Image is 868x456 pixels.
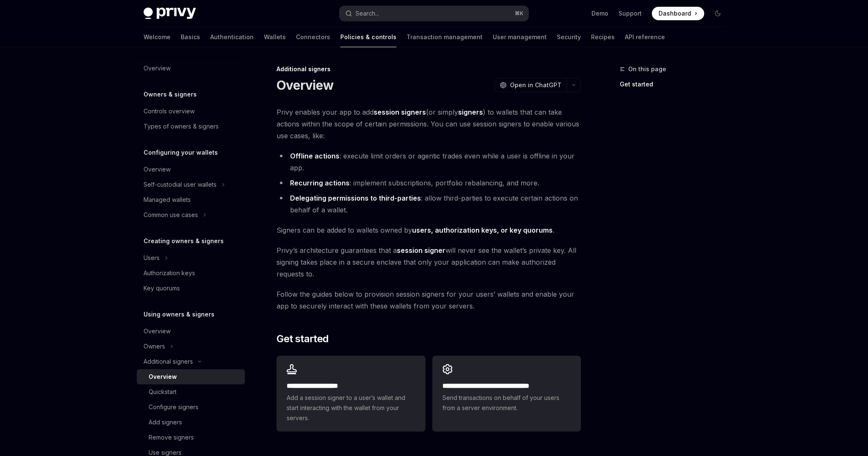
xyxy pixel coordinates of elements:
a: Managed wallets [137,192,245,207]
a: User management [493,27,547,47]
a: Policies & controls [340,27,396,47]
button: Toggle Owners section [137,339,245,354]
div: Self-custodial user wallets [144,180,217,190]
div: Remove signers [149,432,194,443]
span: ⌘ K [515,10,524,17]
li: : execute limit orders or agentic trades even while a user is offline in your app. [277,150,581,174]
div: Authorization keys [144,268,195,278]
button: Toggle Users section [137,250,245,266]
button: Open search [339,6,529,21]
button: Toggle Self-custodial user wallets section [137,177,245,192]
div: Overview [144,164,171,174]
div: Types of owners & signers [144,121,219,131]
strong: Delegating permissions to third-parties [290,194,421,202]
a: users, authorization keys, or key quorums [412,226,553,235]
div: Key quorums [144,283,180,293]
button: Toggle Additional signers section [137,354,245,369]
a: Remove signers [137,430,245,445]
a: Security [557,27,581,47]
a: Types of owners & signers [137,119,245,134]
a: Overview [137,324,245,339]
div: Additional signers [144,357,193,367]
a: Dashboard [652,7,704,20]
a: Support [618,9,642,18]
div: Users [144,253,160,263]
span: Add a session signer to a user’s wallet and start interacting with the wallet from your servers. [287,393,415,423]
li: : allow third-parties to execute certain actions on behalf of a wallet. [277,192,581,216]
a: Controls overview [137,104,245,119]
strong: session signers [374,108,426,116]
a: Overview [137,162,245,177]
button: Toggle Common use cases section [137,207,245,223]
div: Overview [149,372,177,382]
span: Send transactions on behalf of your users from a server environment. [442,393,571,413]
span: Follow the guides below to provision session signers for your users’ wallets and enable your app ... [277,288,581,312]
div: Add signers [149,417,182,427]
div: Owners [144,341,165,351]
a: Authorization keys [137,266,245,281]
a: **** **** **** *****Add a session signer to a user’s wallet and start interacting with the wallet... [277,356,425,432]
div: Managed wallets [144,195,191,205]
div: Search... [355,8,379,19]
a: Add signers [137,415,245,430]
div: Configure signers [149,402,198,412]
a: Recipes [591,27,615,47]
div: Overview [144,63,171,73]
a: Welcome [144,27,171,47]
li: : implement subscriptions, portfolio rebalancing, and more. [277,177,581,189]
button: Open in ChatGPT [494,78,567,92]
span: Privy enables your app to add (or simply ) to wallets that can take actions within the scope of c... [277,106,581,142]
div: Additional signers [277,65,581,73]
img: dark logo [144,8,196,19]
a: Get started [620,78,731,91]
a: Basics [181,27,200,47]
h5: Using owners & signers [144,309,214,319]
h5: Creating owners & signers [144,236,224,246]
a: API reference [625,27,665,47]
a: Configure signers [137,400,245,415]
strong: session signer [397,246,445,255]
a: Overview [137,369,245,384]
span: On this page [628,64,666,74]
button: Toggle dark mode [711,7,724,20]
span: Open in ChatGPT [510,81,561,89]
span: Dashboard [659,9,691,18]
a: Quickstart [137,384,245,400]
strong: Offline actions [290,152,339,160]
strong: signers [458,108,483,116]
span: Privy’s architecture guarantees that a will never see the wallet’s private key. All signing takes... [277,244,581,280]
strong: Recurring actions [290,179,350,187]
a: Overview [137,61,245,76]
h1: Overview [277,78,334,93]
div: Controls overview [144,106,195,116]
a: Authentication [210,27,254,47]
a: Connectors [296,27,330,47]
span: Get started [277,332,328,346]
a: Demo [591,9,608,18]
h5: Configuring your wallets [144,148,218,158]
div: Overview [144,326,171,336]
div: Quickstart [149,387,176,397]
h5: Owners & signers [144,89,197,99]
a: Key quorums [137,281,245,296]
a: Transaction management [407,27,483,47]
a: Wallets [264,27,286,47]
span: Signers can be added to wallets owned by . [277,224,581,236]
div: Common use cases [144,210,198,220]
